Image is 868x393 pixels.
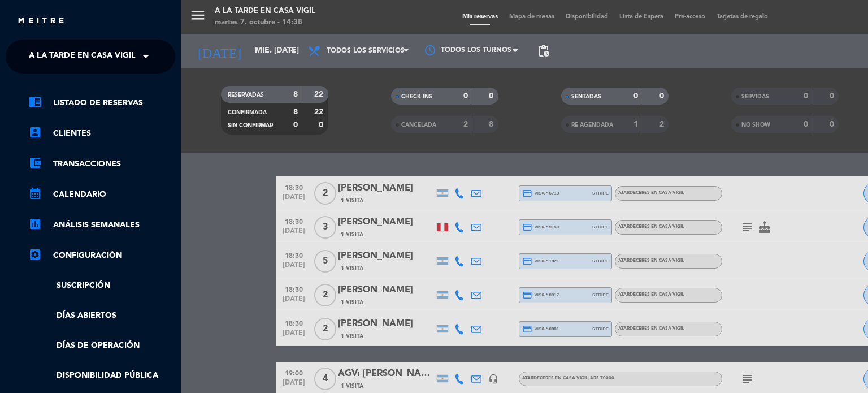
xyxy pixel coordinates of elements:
[28,309,175,322] a: Días abiertos
[28,156,42,170] i: account_balance_wallet
[28,188,175,201] a: calendar_monthCalendario
[28,217,42,231] i: assessment
[28,218,175,232] a: assessmentANÁLISIS SEMANALES
[28,369,175,382] a: Disponibilidad pública
[28,157,175,171] a: account_balance_walletTransacciones
[29,45,136,68] span: A la tarde en Casa Vigil
[28,187,42,200] i: calendar_month
[28,127,175,140] a: account_boxClientes
[28,126,42,139] i: account_box
[28,96,175,110] a: chrome_reader_modeListado de Reservas
[17,17,65,25] img: MEITRE
[28,95,42,109] i: chrome_reader_mode
[28,249,175,262] a: Configuración
[28,279,175,292] a: Suscripción
[28,248,42,261] i: settings_applications
[28,339,175,352] a: Días de Operación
